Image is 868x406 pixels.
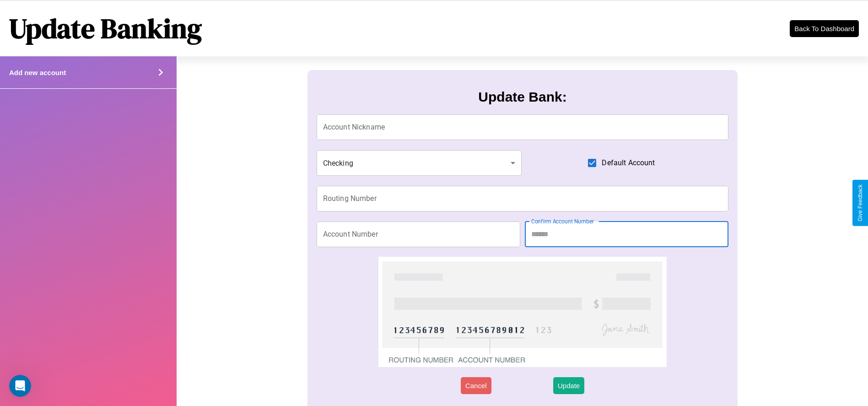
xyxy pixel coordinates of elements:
[9,375,31,397] iframe: Intercom live chat
[602,157,655,168] span: Default Account
[378,257,667,367] img: check
[553,377,584,394] button: Update
[9,10,202,47] h1: Update Banking
[478,89,566,105] h3: Update Bank:
[857,184,863,222] div: Give Feedback
[790,20,859,37] button: Back To Dashboard
[531,217,594,225] label: Confirm Account Number
[9,69,66,76] h4: Add new account
[317,150,522,176] div: Checking
[461,377,491,394] button: Cancel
